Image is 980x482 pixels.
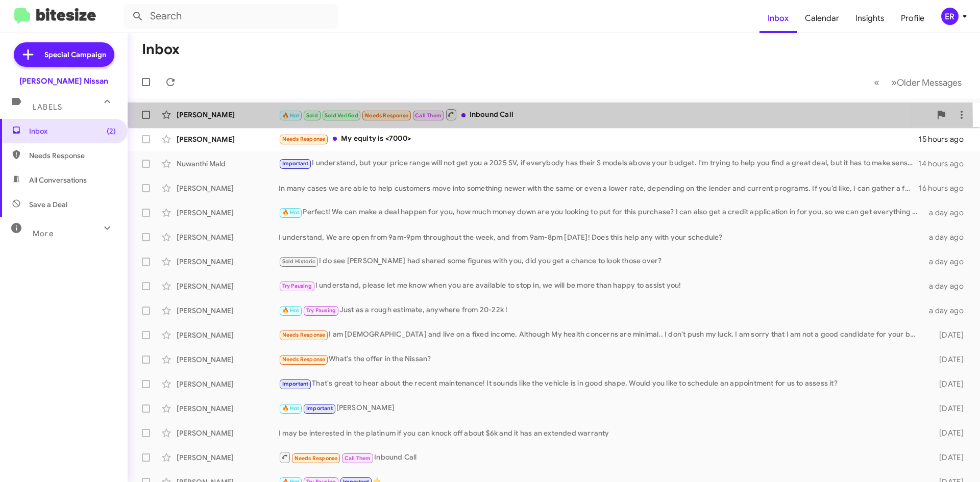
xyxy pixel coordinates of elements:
[893,4,933,33] a: Profile
[282,209,300,216] span: 🔥 Hot
[919,134,972,144] div: 15 hours ago
[306,112,318,119] span: Sold
[897,77,962,88] span: Older Messages
[923,257,972,267] div: a day ago
[797,4,847,33] a: Calendar
[279,329,923,341] div: I am [DEMOGRAPHIC_DATA] and live on a fixed income. Although My health concerns are minimal.. I d...
[29,126,116,136] span: Inbox
[177,232,279,242] div: [PERSON_NAME]
[923,232,972,242] div: a day ago
[177,281,279,291] div: [PERSON_NAME]
[868,72,968,93] nav: Page navigation example
[177,257,279,267] div: [PERSON_NAME]
[14,42,114,67] a: Special Campaign
[279,256,923,267] div: I do see [PERSON_NAME] had shared some figures with you, did you get a chance to look those over?
[33,103,62,112] span: Labels
[282,380,309,387] span: Important
[177,379,279,389] div: [PERSON_NAME]
[177,354,279,365] div: [PERSON_NAME]
[33,229,54,238] span: More
[279,158,918,169] div: I understand, but your price range will not get you a 2025 SV, if everybody has their S models ab...
[923,330,972,340] div: [DATE]
[868,72,886,93] button: Previous
[279,108,931,121] div: Inbound Call
[282,112,300,119] span: 🔥 Hot
[885,72,968,93] button: Next
[282,136,326,142] span: Needs Response
[923,428,972,438] div: [DATE]
[282,356,326,363] span: Needs Response
[279,451,923,464] div: Inbound Call
[933,8,969,25] button: ER
[847,4,893,33] a: Insights
[29,150,116,161] span: Needs Response
[325,112,358,119] span: Sold Verified
[279,207,923,218] div: Perfect! We can make a deal happen for you, how much money down are you looking to put for this p...
[306,405,333,412] span: Important
[279,378,923,390] div: That's great to hear about the recent maintenance! It sounds like the vehicle is in good shape. W...
[177,159,279,169] div: Nuwanthi Mald
[279,305,923,316] div: Just as a rough estimate, anywhere from 20-22k !
[44,49,106,60] span: Special Campaign
[923,379,972,389] div: [DATE]
[918,159,972,169] div: 14 hours ago
[923,208,972,218] div: a day ago
[177,330,279,340] div: [PERSON_NAME]
[415,112,442,119] span: Call Them
[177,110,279,120] div: [PERSON_NAME]
[279,183,919,193] div: In many cases we are able to help customers move into something newer with the same or even a low...
[279,353,923,365] div: What's the offer in the Nissan?
[923,452,972,463] div: [DATE]
[923,281,972,291] div: a day ago
[177,452,279,463] div: [PERSON_NAME]
[874,76,879,89] span: «
[891,76,897,89] span: »
[923,306,972,316] div: a day ago
[279,133,919,145] div: My equity is <7000>
[142,41,180,58] h1: Inbox
[279,428,923,438] div: I may be interested in the platinum if you can knock off about $6k and it has an extended warranty
[177,183,279,193] div: [PERSON_NAME]
[177,403,279,414] div: [PERSON_NAME]
[282,258,316,265] span: Sold Historic
[941,8,959,25] div: ER
[29,199,67,210] span: Save a Deal
[177,134,279,144] div: [PERSON_NAME]
[282,332,326,338] span: Needs Response
[923,403,972,414] div: [DATE]
[279,232,923,242] div: I understand, We are open from 9am-9pm throughout the week, and from 9am-8pm [DATE]! Does this he...
[107,126,116,136] span: (2)
[306,307,336,314] span: Try Pausing
[282,405,300,412] span: 🔥 Hot
[279,280,923,292] div: I understand, please let me know when you are available to stop in, we will be more than happy to...
[177,428,279,438] div: [PERSON_NAME]
[919,183,972,193] div: 16 hours ago
[923,354,972,365] div: [DATE]
[365,112,408,119] span: Needs Response
[29,175,87,185] span: All Conversations
[282,307,300,314] span: 🔥 Hot
[177,306,279,316] div: [PERSON_NAME]
[177,208,279,218] div: [PERSON_NAME]
[124,4,338,29] input: Search
[295,455,338,462] span: Needs Response
[759,4,797,33] a: Inbox
[282,160,309,167] span: Important
[345,455,371,462] span: Call Them
[19,76,108,86] div: [PERSON_NAME] Nissan
[279,402,923,414] div: [PERSON_NAME]
[282,283,312,289] span: Try Pausing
